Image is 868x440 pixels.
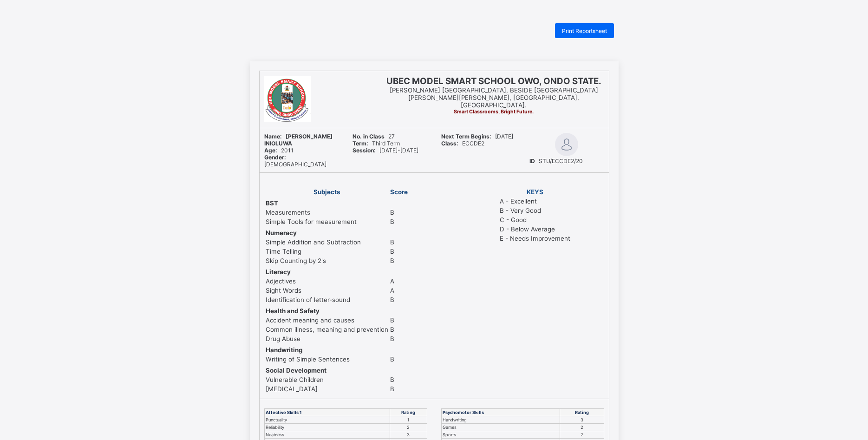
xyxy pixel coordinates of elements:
[390,247,408,256] td: B
[265,277,389,285] td: Adjectives
[441,416,560,423] td: Handwriting
[390,238,408,246] td: B
[265,385,389,393] td: [MEDICAL_DATA]
[390,423,427,431] td: 2
[264,154,286,161] b: Gender:
[390,408,427,416] th: Rating
[529,158,535,164] b: ID
[441,408,560,416] th: Psychomotor Skills
[390,385,408,393] td: B
[390,86,598,109] span: [PERSON_NAME] [GEOGRAPHIC_DATA], BESIDE [GEOGRAPHIC_DATA][PERSON_NAME][PERSON_NAME], [GEOGRAPHIC_...
[390,296,408,304] td: B
[454,109,534,115] span: Smart Classrooms, Bright Future.
[390,416,427,423] td: 1
[390,188,408,196] th: Score
[499,225,571,233] td: D - Below Average
[499,206,571,215] td: B - Very Good
[390,208,408,217] td: B
[560,431,604,438] td: 2
[390,316,408,324] td: B
[265,247,389,256] td: Time Telling
[560,416,604,423] td: 3
[265,335,389,343] td: Drug Abuse
[264,154,326,168] span: [DEMOGRAPHIC_DATA]
[265,296,389,304] td: Identification of letter-sound
[441,133,491,140] b: Next Term Begins:
[352,133,385,140] b: No. in Class
[529,158,583,164] span: STU/ECCDE2/20
[264,147,277,154] b: Age:
[266,307,320,315] b: Health and Safety
[266,229,297,236] b: Numeracy
[560,423,604,431] td: 2
[265,217,389,226] td: Simple Tools for measurement
[352,147,376,154] b: Session:
[352,140,368,147] b: Term:
[386,76,601,86] span: UBEC MODEL SMART SCHOOL OWO, ONDO STATE.
[264,431,390,438] td: Neatness
[264,423,390,431] td: Reliability
[390,286,408,295] td: A
[390,335,408,343] td: B
[390,277,408,285] td: A
[265,355,389,363] td: Writing of Simple Sentences
[266,346,302,354] b: Handwriting
[265,286,389,295] td: Sight Words
[441,133,513,140] span: [DATE]
[352,133,395,140] span: 27
[352,147,418,154] span: [DATE]-[DATE]
[266,268,291,276] b: Literacy
[441,140,484,147] span: ECCDE2
[390,256,408,265] td: B
[499,188,571,196] th: KEYS
[562,27,607,34] span: Print Reportsheet
[264,416,390,423] td: Punctuality
[390,325,408,334] td: B
[499,234,571,243] td: E - Needs Improvement
[390,217,408,226] td: B
[264,408,390,416] th: Affective Skills 1
[264,147,294,154] span: 2011
[265,238,389,246] td: Simple Addition and Subtraction
[264,133,282,140] b: Name:
[441,431,560,438] td: Sports
[265,188,389,196] th: Subjects
[264,133,333,147] span: [PERSON_NAME] INIOLUWA
[265,375,389,384] td: Vulnerable Children
[265,208,389,217] td: Measurements
[390,431,427,438] td: 3
[441,140,458,147] b: Class:
[390,355,408,363] td: B
[390,375,408,384] td: B
[499,216,571,224] td: C - Good
[266,367,326,374] b: Social Development
[266,199,278,207] b: BST
[265,325,389,334] td: Common illness, meaning and prevention
[265,256,389,265] td: Skip Counting by 2's
[499,197,571,205] td: A - Excellent
[265,316,389,324] td: Accident meaning and causes
[560,408,604,416] th: Rating
[352,140,400,147] span: Third Term
[441,423,560,431] td: Games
